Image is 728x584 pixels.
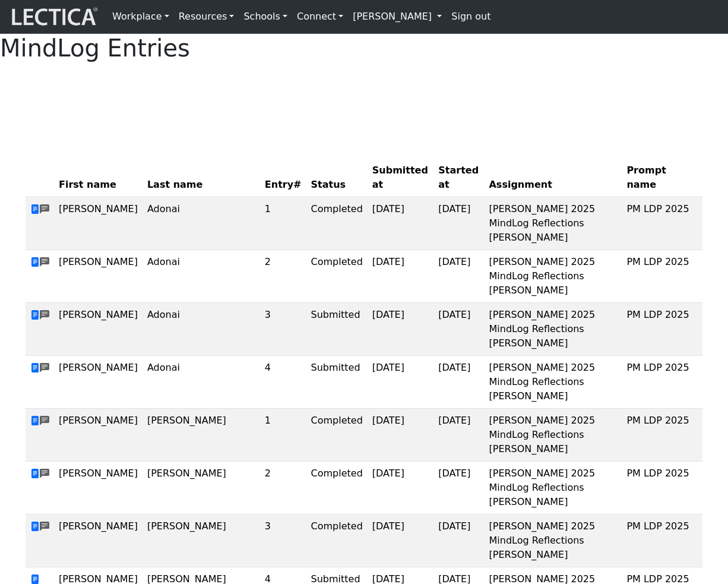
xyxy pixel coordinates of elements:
td: [DATE] [368,409,434,462]
td: Completed [306,462,368,514]
td: Completed [306,514,368,567]
a: [PERSON_NAME] [348,5,447,29]
a: Connect [292,5,348,29]
span: view [30,204,40,215]
td: PM LDP 2025 [622,462,702,514]
td: [DATE] [433,409,484,462]
td: [DATE] [433,462,484,514]
span: comments [40,203,49,217]
td: [PERSON_NAME] [143,409,260,462]
td: [DATE] [368,462,434,514]
span: comments [40,255,49,270]
td: Adonai [143,356,260,409]
td: [PERSON_NAME] 2025 MindLog Reflections [PERSON_NAME] [484,197,622,250]
td: PM LDP 2025 [622,303,702,356]
td: 1 [260,409,306,462]
td: [DATE] [433,250,484,303]
td: [DATE] [433,197,484,250]
td: [PERSON_NAME] [143,462,260,514]
span: view [30,310,40,321]
td: [PERSON_NAME] 2025 MindLog Reflections [PERSON_NAME] [484,356,622,409]
td: [PERSON_NAME] [54,356,143,409]
td: Submitted [306,303,368,356]
td: Completed [306,197,368,250]
th: First name [54,159,143,197]
span: comments [40,467,49,481]
td: 1 [260,197,306,250]
th: Started at [433,159,484,197]
th: Submitted at [368,159,434,197]
th: Last name [143,159,260,197]
span: view [30,362,40,374]
td: [PERSON_NAME] 2025 MindLog Reflections [PERSON_NAME] [484,409,622,462]
span: comments [40,414,49,428]
a: Workplace [107,5,174,29]
td: Completed [306,250,368,303]
td: 2 [260,250,306,303]
span: view [30,415,40,427]
td: [PERSON_NAME] [54,514,143,567]
td: [PERSON_NAME] [54,462,143,514]
th: Prompt name [622,159,702,197]
td: PM LDP 2025 [622,250,702,303]
th: Assignment [484,159,622,197]
td: [DATE] [368,303,434,356]
td: [DATE] [368,356,434,409]
td: [PERSON_NAME] [54,303,143,356]
td: 4 [260,356,306,409]
td: 3 [260,303,306,356]
td: PM LDP 2025 [622,409,702,462]
span: comments [40,361,49,375]
th: Status [306,159,368,197]
td: Submitted [306,356,368,409]
span: view [30,521,40,532]
span: comments [40,520,49,534]
td: [DATE] [433,356,484,409]
td: [DATE] [368,250,434,303]
th: Entry# [260,159,306,197]
a: Schools [239,5,292,29]
td: [PERSON_NAME] 2025 MindLog Reflections [PERSON_NAME] [484,303,622,356]
td: [DATE] [368,197,434,250]
td: PM LDP 2025 [622,197,702,250]
td: [PERSON_NAME] 2025 MindLog Reflections [PERSON_NAME] [484,514,622,567]
td: PM LDP 2025 [622,514,702,567]
a: Resources [174,5,239,29]
td: Completed [306,409,368,462]
td: [DATE] [368,514,434,567]
td: [PERSON_NAME] [54,250,143,303]
td: [PERSON_NAME] [54,197,143,250]
td: Adonai [143,250,260,303]
td: 2 [260,462,306,514]
td: [PERSON_NAME] 2025 MindLog Reflections [PERSON_NAME] [484,462,622,514]
td: [PERSON_NAME] [54,409,143,462]
td: [DATE] [433,514,484,567]
td: [PERSON_NAME] [143,514,260,567]
td: PM LDP 2025 [622,356,702,409]
span: view [30,257,40,268]
img: lecticalive [9,5,98,28]
span: comments [40,308,49,323]
td: [PERSON_NAME] 2025 MindLog Reflections [PERSON_NAME] [484,250,622,303]
a: Sign out [447,5,495,29]
td: [DATE] [433,303,484,356]
td: Adonai [143,197,260,250]
span: view [30,468,40,479]
td: 3 [260,514,306,567]
td: Adonai [143,303,260,356]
